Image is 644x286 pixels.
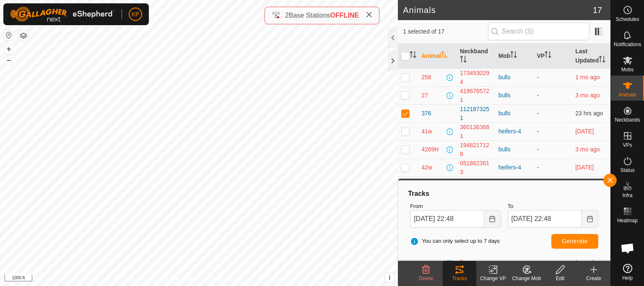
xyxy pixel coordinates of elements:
div: 4196765721 [460,87,492,104]
div: bulls [499,91,530,100]
span: Notifications [614,42,641,47]
span: Delete [419,276,434,281]
div: heifers-4 [499,163,530,172]
span: KP [132,10,140,19]
a: Privacy Policy [166,275,197,283]
a: Contact Us [207,275,232,283]
span: You can only select up to 7 days [410,237,500,245]
span: VPs [623,143,632,148]
span: Heatmap [617,218,638,223]
span: 8 Sept 2025, 7:56 pm [575,164,594,171]
span: Help [622,276,633,281]
span: Base Stations [289,12,330,19]
span: 17 [593,4,602,16]
div: 2084721228 [460,177,492,195]
span: 4269H [421,145,439,154]
button: Reset Map [4,30,14,40]
div: 1948217128 [460,141,492,159]
span: 4 June 2025, 1:23 am [575,92,600,99]
app-display-virtual-paddock-transition: - [537,92,539,99]
app-display-virtual-paddock-transition: - [537,146,539,153]
div: Change VP [476,275,510,282]
span: Status [620,168,634,173]
span: OFFLINE [330,12,359,19]
div: 3601363681 [460,123,492,140]
input: Search (S) [488,23,589,40]
span: 258 [421,73,431,82]
th: Mob [495,44,534,69]
img: Gallagher Logo [10,7,115,22]
label: To [508,202,598,211]
th: Animal [418,44,457,69]
app-display-virtual-paddock-transition: - [537,128,539,135]
span: 376 [421,109,431,118]
p-sorticon: Activate to sort [545,52,551,59]
span: 27 [421,91,428,100]
span: 2 [285,12,289,19]
span: Animals [618,92,636,97]
app-display-virtual-paddock-transition: - [537,164,539,171]
span: Infra [622,193,632,198]
span: i [389,274,390,281]
div: 1734930294 [460,69,492,86]
button: Generate [551,234,598,249]
span: Mobs [621,67,634,72]
p-sorticon: Activate to sort [410,52,416,59]
th: Last Updated [572,44,610,69]
span: 42w [421,163,432,172]
button: Choose Date [582,210,598,228]
span: 41w [421,127,432,136]
div: Tracks [443,275,476,282]
div: Tracks [407,189,602,199]
label: From [410,202,501,211]
span: 8 Sept 2025, 7:57 pm [575,128,594,135]
button: Choose Date [484,210,501,228]
p-sorticon: Activate to sort [510,52,517,59]
p-sorticon: Activate to sort [599,57,605,64]
a: Help [611,260,644,284]
p-sorticon: Activate to sort [460,57,467,64]
button: + [4,44,14,54]
button: – [4,55,14,65]
div: Change Mob [510,275,543,282]
div: 0518623613 [460,159,492,177]
div: Open chat [615,236,640,261]
div: bulls [499,145,530,154]
div: Create [577,275,610,282]
span: 3 Aug 2025, 8:08 pm [575,74,600,81]
app-display-virtual-paddock-transition: - [537,74,539,81]
span: Generate [562,238,588,244]
button: i [385,273,394,282]
div: heifers-4 [499,127,530,136]
button: Map Layers [18,31,29,41]
h2: Animals [403,5,593,15]
app-display-virtual-paddock-transition: - [537,110,539,117]
th: Neckband [457,44,495,69]
span: 4 June 2025, 1:14 am [575,146,600,153]
div: bulls [499,73,530,82]
div: Edit [543,275,577,282]
span: 12 Sept 2025, 8:18 am [575,110,603,117]
span: Schedules [615,17,639,22]
p-sorticon: Activate to sort [441,52,448,59]
div: bulls [499,109,530,118]
span: Neckbands [615,117,640,122]
div: 1121873251 [460,105,492,122]
span: 1 selected of 17 [403,27,488,36]
th: VP [533,44,572,69]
